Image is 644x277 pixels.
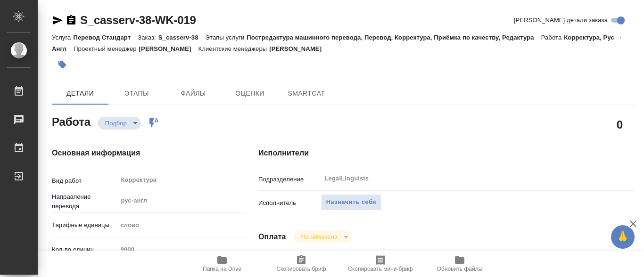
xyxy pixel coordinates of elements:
p: Работа [541,34,564,41]
p: Направление перевода [52,192,117,211]
h2: 0 [617,116,623,132]
p: [PERSON_NAME] [139,45,198,52]
button: Не оплачена [298,233,340,241]
button: Скопировать бриф [262,251,341,277]
span: Обновить файлы [437,266,483,272]
button: Обновить файлы [420,251,499,277]
span: Этапы [114,88,159,99]
span: Скопировать бриф [276,266,326,272]
button: 🙏 [611,225,635,249]
span: SmartCat [284,88,329,99]
p: Перевод Стандарт [73,34,138,41]
div: слово [117,217,248,233]
p: [PERSON_NAME] [269,45,329,52]
p: Услуга [52,34,73,41]
a: S_casserv-38-WK-019 [80,14,196,26]
p: Этапы услуги [206,34,247,41]
span: Папка на Drive [203,266,241,272]
p: Тарифные единицы [52,220,117,230]
div: Подбор [294,230,352,243]
p: Исполнитель [258,198,321,208]
p: Клиентские менеджеры [198,45,270,52]
p: Кол-во единиц [52,245,117,254]
p: Подразделение [258,175,321,184]
p: Заказ: [138,34,158,41]
h2: Работа [52,113,91,130]
p: Проектный менеджер [74,45,139,52]
h4: Оплата [258,231,286,243]
input: Пустое поле [117,243,248,256]
span: Скопировать мини-бриф [348,266,413,272]
p: S_casserv-38 [158,34,206,41]
p: Вид работ [52,176,117,186]
span: Файлы [171,88,216,99]
p: Постредактура машинного перевода, Перевод, Корректура, Приёмка по качеству, Редактура [247,34,541,41]
button: Скопировать ссылку для ЯМессенджера [52,15,63,26]
span: [PERSON_NAME] детали заказа [514,16,608,25]
span: Детали [58,88,103,99]
button: Подбор [102,119,130,127]
h4: Исполнители [258,147,634,159]
button: Назначить себя [321,194,381,211]
button: Добавить тэг [52,54,73,75]
span: Оценки [227,88,272,99]
h4: Основная информация [52,147,221,159]
span: Назначить себя [326,197,376,208]
span: 🙏 [615,227,631,247]
button: Скопировать ссылку [66,15,77,26]
div: Подбор [98,117,141,130]
button: Папка на Drive [182,251,262,277]
button: Скопировать мини-бриф [341,251,420,277]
